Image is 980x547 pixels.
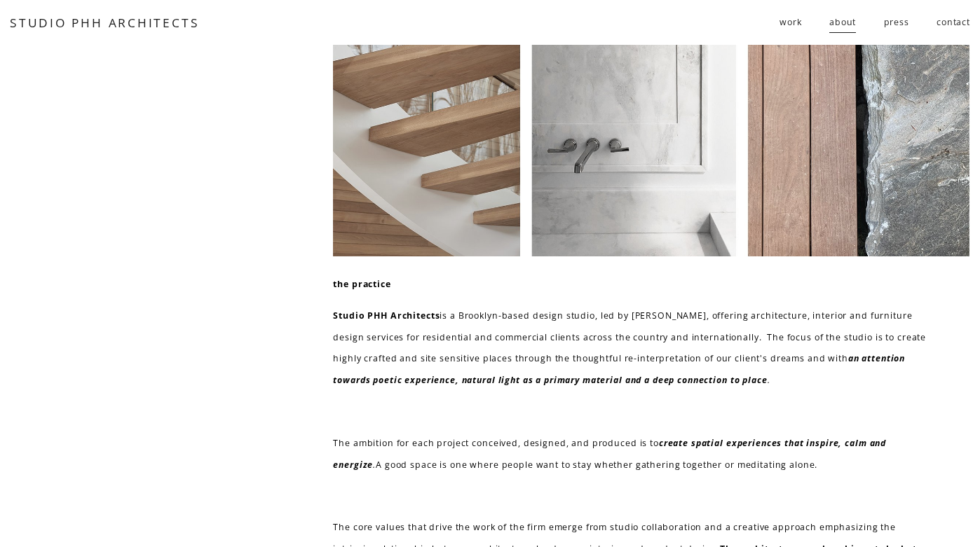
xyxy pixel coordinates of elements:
a: about [829,11,856,34]
em: . [373,459,376,471]
em: . [768,374,770,386]
a: folder dropdown [780,11,801,34]
a: contact [937,11,970,34]
span: work [780,12,801,34]
p: is a Brooklyn-based design studio, led by [PERSON_NAME], offering architecture, interior and furn... [333,305,930,392]
strong: the practice [333,278,390,290]
a: STUDIO PHH ARCHITECTS [10,14,199,31]
p: The ambition for each project conceived, designed, and produced is to A good space is one where p... [333,433,930,476]
em: create spatial experiences that inspire, calm and energize [333,437,889,471]
strong: Studio PHH Architects [333,310,440,321]
a: press [884,11,909,34]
